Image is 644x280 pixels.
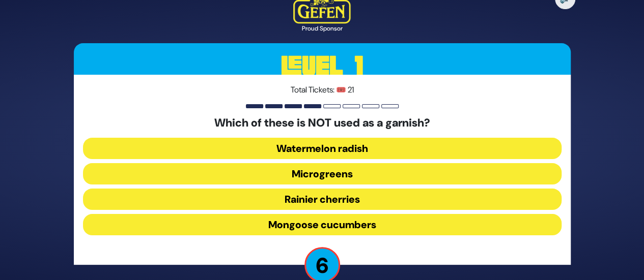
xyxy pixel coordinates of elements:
[83,116,562,130] h5: Which of these is NOT used as a garnish?
[83,189,562,210] button: Rainier cherries
[74,43,571,89] h3: Level 1
[83,163,562,184] button: Microgreens
[293,24,351,33] div: Proud Sponsor
[83,214,562,235] button: Mongoose cucumbers
[83,138,562,159] button: Watermelon radish
[83,84,562,96] p: Total Tickets: 🎟️ 21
